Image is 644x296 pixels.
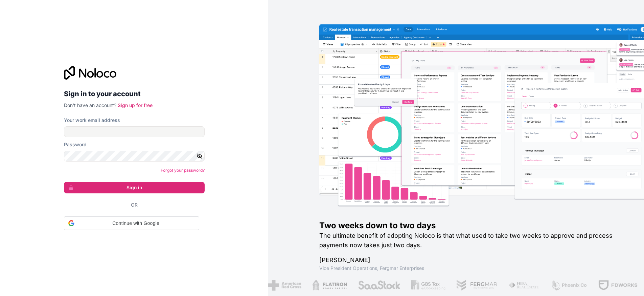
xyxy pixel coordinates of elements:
img: /assets/american-red-cross-BAupjrZR.png [268,280,301,291]
input: Email address [64,126,205,137]
h2: The ultimate benefit of adopting Noloco is that what used to take two weeks to approve and proces... [319,231,622,250]
img: /assets/gbstax-C-GtDUiK.png [411,280,445,291]
a: Forgot your password? [161,168,205,173]
input: Password [64,151,205,162]
span: Or [131,202,138,208]
img: /assets/saastock-C6Zbiodz.png [358,280,400,291]
h2: Sign in to your account [64,88,205,100]
label: Your work email address [64,117,120,124]
img: /assets/fdworks-Bi04fVtw.png [598,280,638,291]
label: Password [64,141,87,148]
h1: Two weeks down to two days [319,220,622,231]
span: Don't have an account? [64,102,116,108]
h1: Vice President Operations , Fergmar Enterprises [319,265,622,272]
button: Sign in [64,182,205,193]
img: /assets/phoenix-BREaitsQ.png [551,280,587,291]
h1: [PERSON_NAME] [319,255,622,265]
img: /assets/flatiron-C8eUkumj.png [312,280,347,291]
img: /assets/fiera-fwj2N5v4.png [508,280,540,291]
span: Continue with Google [77,220,195,227]
div: Continue with Google [64,216,199,230]
a: Sign up for free [118,102,153,108]
img: /assets/fergmar-CudnrXN5.png [456,280,498,291]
